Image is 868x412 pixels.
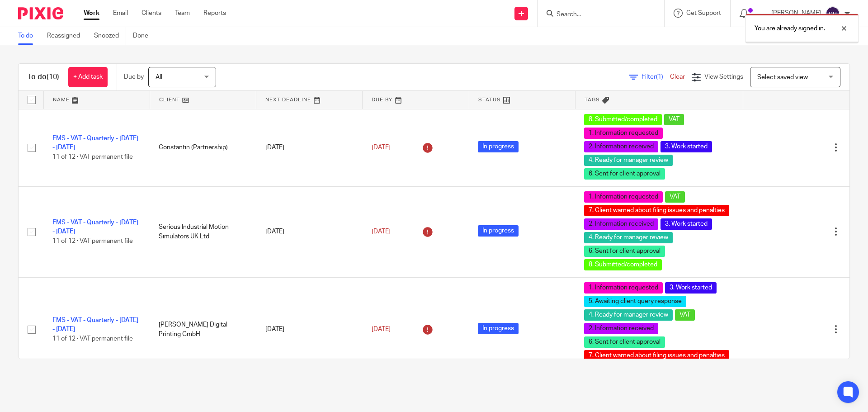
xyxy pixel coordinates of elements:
span: VAT [665,191,685,203]
span: In progress [478,323,519,334]
img: svg%3E [826,6,840,21]
a: FMS - VAT - Quarterly - [DATE] - [DATE] [52,219,138,235]
a: Reassigned [47,27,87,45]
span: 5. Awaiting client query response [584,296,686,307]
span: 1. Information requested [584,282,663,294]
span: Select saved view [757,74,808,81]
a: Work [84,9,99,18]
a: Team [175,9,190,18]
span: 4. Ready for manager review [584,232,673,243]
span: 11 of 12 · VAT permanent file [52,238,133,244]
span: [DATE] [372,326,391,332]
a: FMS - VAT - Quarterly - [DATE] - [DATE] [52,317,138,332]
a: Reports [203,9,226,18]
td: Constantin (Partnership) [150,109,256,186]
span: 1. Information requested [584,128,663,139]
span: 11 of 12 · VAT permanent file [52,336,133,342]
td: [PERSON_NAME] Digital Printing GmbH [150,277,256,382]
a: FMS - VAT - Quarterly - [DATE] - [DATE] [52,135,138,151]
a: To do [18,27,40,45]
a: Clear [670,74,685,80]
td: Serious Industrial Motion Simulators UK Ltd [150,186,256,277]
td: [DATE] [256,109,363,186]
a: Snoozed [94,27,126,45]
span: [DATE] [372,144,391,151]
span: (1) [656,74,663,80]
span: 3. Work started [665,282,717,294]
span: VAT [675,309,695,321]
a: Done [133,27,155,45]
span: VAT [664,114,684,125]
p: Due by [124,72,144,81]
span: View Settings [704,74,743,80]
span: Filter [642,74,670,80]
span: Tags [585,97,600,102]
span: 1. Information requested [584,191,663,203]
span: 6. Sent for client approval [584,336,665,348]
span: 3. Work started [660,141,712,152]
span: 11 of 12 · VAT permanent file [52,154,133,160]
span: (10) [47,73,59,81]
a: + Add task [68,67,108,87]
p: You are already signed in. [755,24,825,33]
span: 4. Ready for manager review [584,309,673,321]
img: Pixie [18,7,63,19]
span: In progress [478,225,519,237]
td: [DATE] [256,186,363,277]
span: In progress [478,141,519,152]
span: 3. Work started [660,218,712,230]
h1: To do [28,72,59,82]
a: Clients [142,9,161,18]
span: 8. Submitted/completed [584,114,662,125]
span: 8. Submitted/completed [584,259,662,270]
span: 7. Client warned about filing issues and penalties [584,205,729,216]
a: Email [113,9,128,18]
span: 2. Information received [584,141,658,152]
span: 7. Client warned about filing issues and penalties [584,350,729,361]
span: 2. Information received [584,218,658,230]
span: [DATE] [372,228,391,235]
td: [DATE] [256,277,363,382]
span: 2. Information received [584,323,658,334]
span: 6. Sent for client approval [584,246,665,257]
span: 4. Ready for manager review [584,155,673,166]
span: 6. Sent for client approval [584,168,665,180]
span: All [156,74,162,81]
